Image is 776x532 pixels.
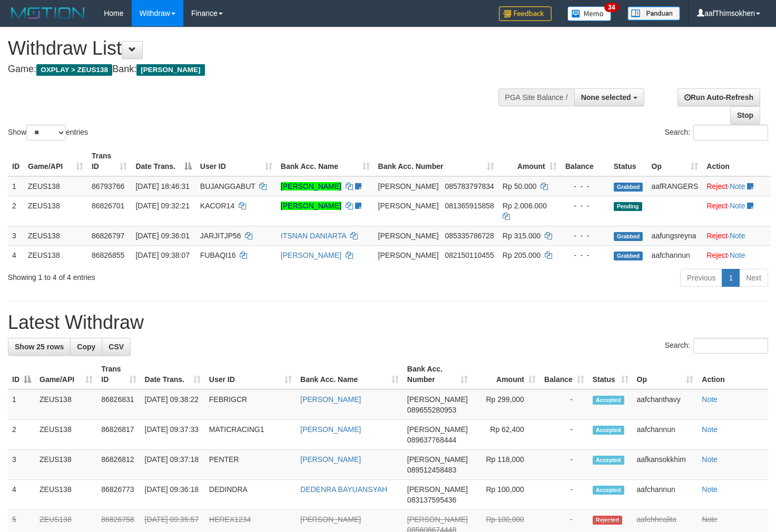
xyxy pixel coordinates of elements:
[102,338,131,356] a: CSV
[300,455,361,464] a: [PERSON_NAME]
[77,343,95,351] span: Copy
[593,426,624,435] span: Accepted
[8,268,316,283] div: Showing 1 to 4 of 4 entries
[24,196,87,226] td: ZEUS138
[647,146,703,176] th: Op: activate to sort column ascending
[374,146,498,176] th: Bank Acc. Number: activate to sort column ascending
[503,182,537,190] span: Rp 50.000
[281,182,341,190] a: [PERSON_NAME]
[702,146,771,176] th: Action
[693,338,768,354] input: Search:
[698,359,768,389] th: Action
[24,226,87,245] td: ZEUS138
[472,389,540,420] td: Rp 299,000
[407,406,456,414] span: Copy 089655280953 to clipboard
[300,395,361,404] a: [PERSON_NAME]
[445,232,494,240] span: Copy 085335786728 to clipboard
[135,182,189,190] span: [DATE] 18:46:31
[378,251,439,259] span: [PERSON_NAME]
[97,450,140,480] td: 86826812
[97,480,140,510] td: 86826773
[296,359,403,389] th: Bank Acc. Name: activate to sort column ascending
[8,176,24,196] td: 1
[540,480,588,510] td: -
[407,395,468,404] span: [PERSON_NAME]
[702,455,718,464] a: Note
[540,420,588,450] td: -
[407,466,456,474] span: Copy 089512458483 to clipboard
[633,450,698,480] td: aafkansokkhim
[647,176,703,196] td: aafRANGERS
[503,232,541,240] span: Rp 315.000
[26,125,66,140] select: Showentries
[499,6,552,21] img: Feedback.jpg
[503,251,541,259] span: Rp 205.000
[407,485,468,494] span: [PERSON_NAME]
[407,455,468,464] span: [PERSON_NAME]
[8,64,507,75] h4: Game: Bank:
[472,420,540,450] td: Rp 62,400
[277,146,374,176] th: Bank Acc. Name: activate to sort column ascending
[702,245,771,265] td: ·
[472,480,540,510] td: Rp 100,000
[565,230,605,241] div: - - -
[200,182,256,190] span: BUJANGGABUT
[677,88,760,106] a: Run Auto-Refresh
[614,202,642,211] span: Pending
[445,182,494,190] span: Copy 085783797834 to clipboard
[702,425,718,434] a: Note
[407,425,468,434] span: [PERSON_NAME]
[8,420,35,450] td: 2
[131,146,195,176] th: Date Trans.: activate to sort column descending
[706,182,728,190] a: Reject
[633,389,698,420] td: aafchanthavy
[407,496,456,504] span: Copy 083137595436 to clipboard
[503,202,547,210] span: Rp 2.006.000
[647,245,703,265] td: aafchannun
[97,359,140,389] th: Trans ID: activate to sort column ascending
[561,146,610,176] th: Balance
[24,245,87,265] td: ZEUS138
[445,251,494,259] span: Copy 082150110455 to clipboard
[378,182,439,190] span: [PERSON_NAME]
[565,181,605,192] div: - - -
[109,343,124,351] span: CSV
[97,389,140,420] td: 86826831
[565,200,605,211] div: - - -
[378,202,439,210] span: [PERSON_NAME]
[665,338,768,354] label: Search:
[8,359,35,389] th: ID: activate to sort column descending
[281,251,341,259] a: [PERSON_NAME]
[92,251,124,259] span: 86826855
[610,146,647,176] th: Status
[604,3,618,12] span: 34
[593,486,624,495] span: Accepted
[614,232,643,241] span: Grabbed
[702,515,718,524] a: Note
[200,232,241,240] span: JARJITJP56
[614,252,643,260] span: Grabbed
[24,176,87,196] td: ZEUS138
[730,106,760,124] a: Stop
[8,5,88,21] img: MOTION_logo.png
[702,176,771,196] td: ·
[205,389,296,420] td: FEBRIGCR
[593,516,622,525] span: Rejected
[15,343,64,351] span: Show 25 rows
[141,420,205,450] td: [DATE] 09:37:33
[8,245,24,265] td: 4
[581,93,631,102] span: None selected
[730,232,745,240] a: Note
[205,450,296,480] td: PENTER
[722,269,740,287] a: 1
[593,396,624,405] span: Accepted
[200,251,236,259] span: FUBAQI16
[706,202,728,210] a: Reject
[205,359,296,389] th: User ID: activate to sort column ascending
[8,338,71,356] a: Show 25 rows
[35,359,97,389] th: Game/API: activate to sort column ascending
[593,456,624,465] span: Accepted
[702,485,718,494] a: Note
[281,202,341,210] a: [PERSON_NAME]
[8,389,35,420] td: 1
